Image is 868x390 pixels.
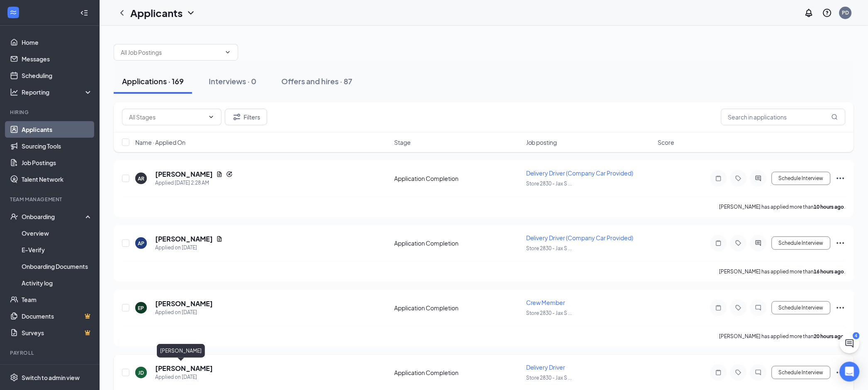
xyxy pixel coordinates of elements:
button: Schedule Interview [772,301,831,314]
svg: Ellipses [836,173,846,183]
h5: [PERSON_NAME] [155,364,213,373]
a: Scheduling [22,67,93,84]
a: Team [22,291,93,308]
div: Team Management [10,196,91,203]
svg: ChatActive [845,339,855,349]
div: Interviews · 0 [209,76,256,86]
span: Name · Applied On [135,138,185,146]
div: EP [138,305,144,312]
a: Talent Network [22,171,93,188]
h5: [PERSON_NAME] [155,234,213,244]
div: AP [138,240,144,247]
span: Store 2830 - Jax S ... [526,180,572,187]
div: Applied on [DATE] [155,373,213,381]
h5: [PERSON_NAME] [155,299,213,308]
div: PD [842,9,849,16]
svg: Tag [734,305,744,311]
svg: Filter [232,112,242,122]
span: Stage [394,138,411,146]
div: JD [138,369,144,376]
h1: Applicants [130,6,183,20]
div: Applied on [DATE] [155,308,213,317]
svg: Note [714,305,724,311]
div: AR [138,175,144,182]
a: SurveysCrown [22,324,93,341]
div: Open Intercom Messenger [840,362,860,382]
div: [PERSON_NAME] [157,344,205,358]
span: Store 2830 - Jax S ... [526,310,572,316]
svg: Note [714,369,724,376]
div: 4 [853,332,860,339]
span: Job posting [526,138,557,146]
button: Filter Filters [225,109,267,125]
svg: Analysis [10,88,18,96]
div: Offers and hires · 87 [281,76,352,86]
p: [PERSON_NAME] has applied more than . [719,268,846,275]
a: Onboarding Documents [22,258,93,275]
svg: ActiveChat [753,240,763,246]
b: 10 hours ago [814,204,844,210]
a: Messages [22,51,93,67]
b: 20 hours ago [814,333,844,339]
svg: ChevronDown [186,8,196,18]
div: Application Completion [394,368,521,377]
svg: Ellipses [836,303,846,313]
b: 16 hours ago [814,268,844,275]
svg: Collapse [80,9,88,17]
svg: ChevronDown [224,49,231,56]
svg: Document [216,171,223,178]
h5: [PERSON_NAME] [155,170,213,179]
svg: WorkstreamLogo [9,8,17,17]
div: Hiring [10,109,91,116]
svg: MagnifyingGlass [831,114,838,120]
p: [PERSON_NAME] has applied more than . [719,333,846,340]
div: Application Completion [394,174,521,183]
div: Application Completion [394,239,521,247]
svg: ChevronLeft [117,8,127,18]
svg: Ellipses [836,368,846,378]
svg: Tag [734,240,744,246]
p: [PERSON_NAME] has applied more than . [719,203,846,210]
svg: ChatInactive [753,305,763,311]
svg: Tag [734,369,744,376]
div: Application Completion [394,304,521,312]
span: Crew Member [526,299,566,306]
svg: Reapply [226,171,233,178]
a: Overview [22,225,93,241]
div: Onboarding [22,212,85,221]
a: PayrollCrown [22,362,93,378]
div: Applied [DATE] 2:28 AM [155,179,233,187]
div: Reporting [22,88,93,96]
svg: Tag [734,175,744,182]
input: All Stages [129,112,205,122]
svg: Note [714,175,724,182]
a: Sourcing Tools [22,138,93,154]
span: Delivery Driver (Company Car Provided) [526,234,634,241]
a: Home [22,34,93,51]
svg: ActiveChat [753,175,763,182]
svg: Notifications [804,8,814,18]
button: Schedule Interview [772,366,831,379]
div: Payroll [10,349,91,356]
svg: UserCheck [10,212,18,221]
svg: ChatInactive [753,369,763,376]
svg: Ellipses [836,238,846,248]
button: Schedule Interview [772,236,831,250]
span: Delivery Driver [526,363,566,371]
button: Schedule Interview [772,172,831,185]
input: Search in applications [721,109,846,125]
div: Switch to admin view [22,373,80,382]
svg: Document [216,236,223,242]
a: E-Verify [22,241,93,258]
a: Job Postings [22,154,93,171]
span: Score [658,138,675,146]
a: Applicants [22,121,93,138]
span: Delivery Driver (Company Car Provided) [526,169,634,177]
input: All Job Postings [121,48,221,57]
span: Store 2830 - Jax S ... [526,375,572,381]
span: Store 2830 - Jax S ... [526,245,572,251]
svg: Note [714,240,724,246]
svg: Settings [10,373,18,382]
div: Applied on [DATE] [155,244,223,252]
